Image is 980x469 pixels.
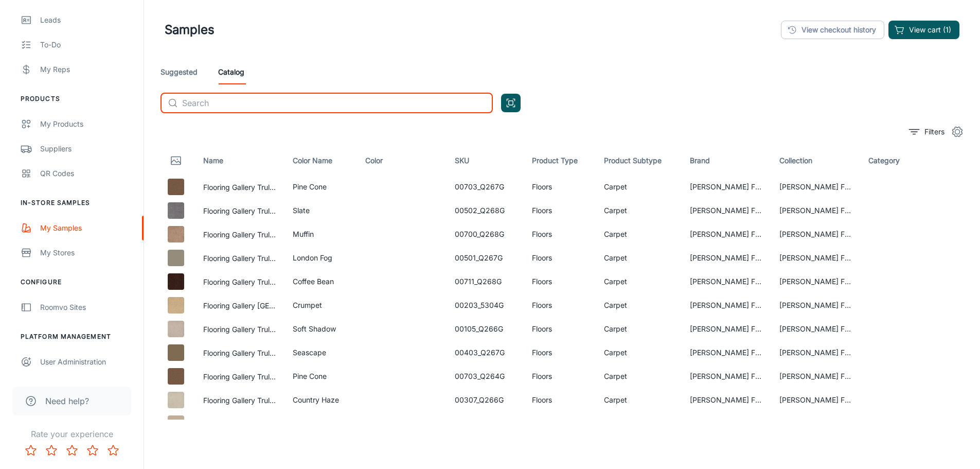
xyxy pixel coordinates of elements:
[682,175,771,199] td: [PERSON_NAME] Floors
[501,94,521,112] button: Open QR code scanner
[447,317,524,341] td: 00105_Q266G
[524,293,596,317] td: Floors
[203,276,276,288] button: Flooring Gallery Truly Modern III 15 Coffee Bean
[8,428,135,440] p: Rate your experience
[771,146,861,175] th: Collection
[682,293,771,317] td: [PERSON_NAME] Floors
[62,440,82,461] button: Rate 3 star
[682,412,771,436] td: [PERSON_NAME] Floors
[682,246,771,270] td: [PERSON_NAME] Floors
[596,270,682,293] td: Carpet
[771,293,861,317] td: [PERSON_NAME] Flooring Gallery
[524,270,596,293] td: Floors
[596,364,682,388] td: Carpet
[203,182,276,193] button: Flooring Gallery Truly Modern III 12 Pine Cone
[682,199,771,222] td: [PERSON_NAME] Floors
[82,440,103,461] button: Rate 4 star
[195,146,284,175] th: Name
[596,175,682,199] td: Carpet
[165,21,215,39] h1: Samples
[284,199,357,222] td: Slate
[182,93,493,113] input: Search
[161,60,198,84] a: Suggested
[203,300,276,311] button: Flooring Gallery [GEOGRAPHIC_DATA] II 15 Crumpet
[947,121,968,142] button: settings
[40,39,133,50] div: To-do
[906,124,947,140] button: filter
[447,364,524,388] td: 00703_Q264G
[771,364,861,388] td: [PERSON_NAME] Flooring Gallery
[771,317,861,341] td: [PERSON_NAME] Flooring Gallery
[357,412,447,436] td: Beige, Natural, White
[284,246,357,270] td: London Fog
[596,146,682,175] th: Product Subtype
[203,205,276,217] button: Flooring Gallery Truly Modern III 15 Slate
[524,317,596,341] td: Floors
[524,146,596,175] th: Product Type
[21,440,41,461] button: Rate 1 star
[682,222,771,246] td: [PERSON_NAME] Floors
[41,440,62,461] button: Rate 2 star
[888,21,959,39] button: View cart (1)
[596,293,682,317] td: Carpet
[524,246,596,270] td: Floors
[447,222,524,246] td: 00700_Q268G
[284,388,357,412] td: Country Haze
[447,246,524,270] td: 00501_Q267G
[40,356,133,368] div: User Administration
[524,341,596,364] td: Floors
[40,247,133,258] div: My Stores
[447,199,524,222] td: 00502_Q268G
[203,324,276,335] button: Flooring Gallery Truly Modern II 15 Soft Shadow
[771,199,861,222] td: [PERSON_NAME] Flooring Gallery
[781,21,884,39] a: View checkout history
[203,253,276,264] button: Flooring Gallery Truly Modern III 12 London Fog
[596,341,682,364] td: Carpet
[524,412,596,436] td: Floors
[524,199,596,222] td: Floors
[524,222,596,246] td: Floors
[682,270,771,293] td: [PERSON_NAME] Floors
[40,14,133,26] div: Leads
[203,419,276,430] button: Flooring Gallery [GEOGRAPHIC_DATA] 12 Rice Paper
[771,246,861,270] td: [PERSON_NAME] Flooring Gallery
[771,222,861,246] td: [PERSON_NAME] Flooring Gallery
[284,412,357,436] td: Rice Paper
[771,388,861,412] td: [PERSON_NAME] Flooring Gallery
[40,143,133,154] div: Suppliers
[40,64,133,75] div: My Reps
[284,270,357,293] td: Coffee Bean
[45,395,89,407] span: Need help?
[682,341,771,364] td: [PERSON_NAME] Floors
[284,293,357,317] td: Crumpet
[447,412,524,436] td: 00110_5294G
[284,317,357,341] td: Soft Shadow
[524,175,596,199] td: Floors
[170,154,182,167] svg: Thumbnail
[447,175,524,199] td: 00703_Q267G
[284,341,357,364] td: Seascape
[524,388,596,412] td: Floors
[447,146,524,175] th: SKU
[682,364,771,388] td: [PERSON_NAME] Floors
[596,412,682,436] td: Carpet
[40,168,133,179] div: QR Codes
[596,388,682,412] td: Carpet
[40,222,133,234] div: My Samples
[284,222,357,246] td: Muffin
[203,395,276,406] button: Flooring Gallery Truly Modern II 15 Country Haze
[203,371,276,383] button: Flooring Gallery Truly Modern I 15 Pine Cone
[40,118,133,130] div: My Products
[596,317,682,341] td: Carpet
[682,388,771,412] td: [PERSON_NAME] Floors
[447,293,524,317] td: 00203_5304G
[682,317,771,341] td: [PERSON_NAME] Floors
[682,146,771,175] th: Brand
[447,388,524,412] td: 00307_Q266G
[447,270,524,293] td: 00711_Q268G
[447,341,524,364] td: 00403_Q267G
[40,302,133,313] div: Roomvo Sites
[596,246,682,270] td: Carpet
[596,222,682,246] td: Carpet
[924,126,945,137] p: Filters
